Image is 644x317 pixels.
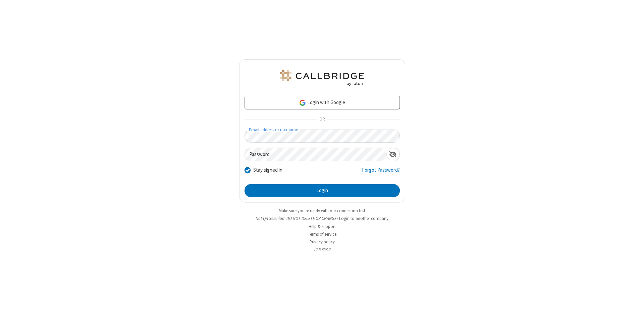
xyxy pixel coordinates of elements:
span: OR [317,115,327,124]
input: Email address or username [245,130,400,143]
iframe: Chat [627,300,639,312]
a: Forgot Password? [362,166,400,179]
li: Not QA Selenium DO NOT DELETE OR CHANGE? [239,215,405,222]
a: Privacy policy [310,239,335,245]
img: google-icon.png [299,99,306,106]
button: Login to another company [339,215,388,222]
a: Login with Google [245,96,400,109]
label: Stay signed in [253,166,282,174]
li: v2.6.353.2 [239,246,405,253]
input: Password [245,148,386,161]
img: QA Selenium DO NOT DELETE OR CHANGE [278,70,366,86]
button: Login [245,184,400,197]
div: Show password [386,148,399,160]
a: Terms of service [308,231,336,237]
a: Make sure you're ready with our connection test [279,208,365,214]
a: Help & support [309,224,336,229]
